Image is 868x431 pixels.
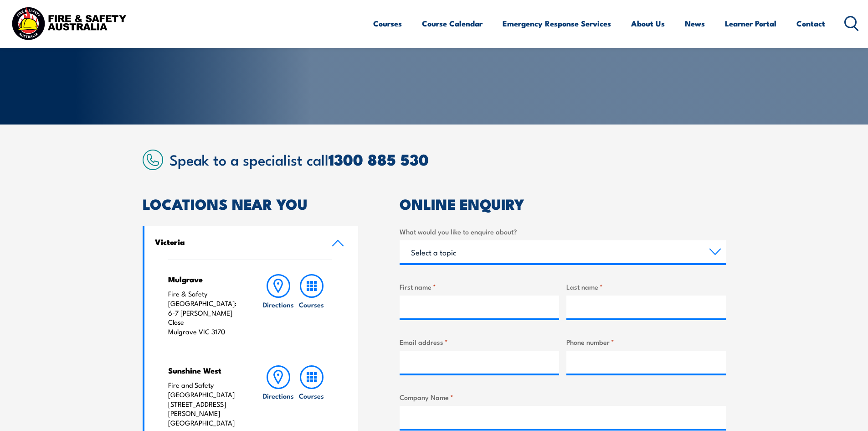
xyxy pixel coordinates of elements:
p: Fire & Safety [GEOGRAPHIC_DATA]: 6-7 [PERSON_NAME] Close Mulgrave VIC 3170 [168,289,244,337]
label: First name [400,281,559,292]
h4: Sunshine West [168,365,244,375]
a: Courses [373,11,402,36]
a: Courses [295,365,328,428]
h4: Victoria [155,237,318,247]
h6: Directions [263,391,294,400]
h6: Directions [263,300,294,309]
a: Courses [295,274,328,337]
h2: Speak to a specialist call [169,151,726,167]
label: What would you like to enquire about? [400,226,726,237]
a: Emergency Response Services [503,11,611,36]
p: Fire and Safety [GEOGRAPHIC_DATA] [STREET_ADDRESS][PERSON_NAME] [GEOGRAPHIC_DATA] [168,380,244,428]
h6: Courses [299,391,324,400]
a: Victoria [144,226,359,260]
label: Company Name [400,392,726,402]
label: Last name [566,281,726,292]
h6: Courses [299,300,324,309]
a: News [685,11,705,36]
a: Directions [262,274,295,337]
h2: LOCATIONS NEAR YOU [143,197,359,210]
a: About Us [631,11,665,36]
h2: ONLINE ENQUIRY [400,197,726,210]
a: Course Calendar [422,11,483,36]
label: Email address [400,337,559,347]
a: Directions [262,365,295,428]
a: 1300 885 530 [329,147,429,171]
label: Phone number [566,337,726,347]
a: Contact [796,11,825,36]
a: Learner Portal [725,11,776,36]
h4: Mulgrave [168,274,244,284]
